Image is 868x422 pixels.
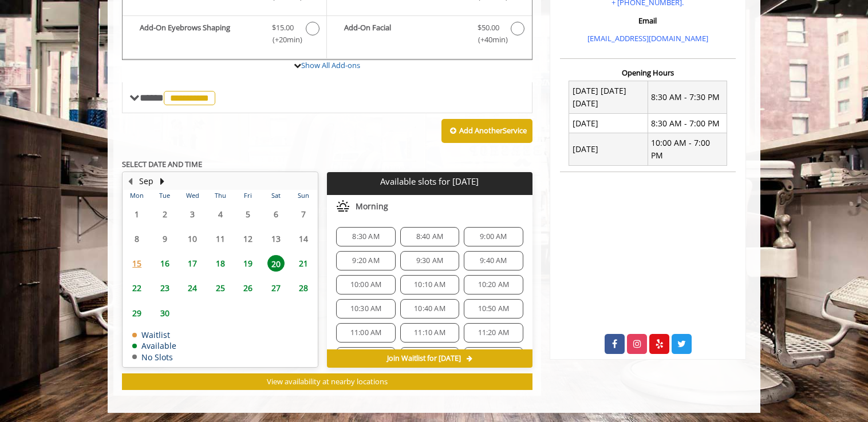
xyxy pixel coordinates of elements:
div: 11:00 AM [336,323,395,343]
span: 9:00 AM [480,232,507,241]
span: $15.00 [272,22,294,34]
td: Select day20 [262,251,289,276]
img: morning slots [336,200,350,213]
div: 9:30 AM [400,251,459,270]
th: Thu [206,190,234,201]
div: 10:20 AM [464,275,523,294]
span: (+20min ) [266,34,300,46]
span: 26 [239,280,257,296]
td: Select day26 [234,276,262,300]
span: 11:00 AM [350,328,382,337]
button: Sep [139,175,153,188]
div: 10:40 AM [400,299,459,319]
span: 25 [212,280,229,296]
td: Select day24 [179,276,206,300]
div: 8:40 AM [400,227,459,246]
span: 9:40 AM [480,256,507,265]
span: 8:40 AM [416,232,443,241]
a: [EMAIL_ADDRESS][DOMAIN_NAME] [587,33,708,43]
span: $50.00 [478,22,499,34]
b: Add-On Facial [344,22,465,46]
td: [DATE] [569,133,648,166]
span: 19 [239,255,257,272]
div: 11:10 AM [400,323,459,343]
span: 18 [212,255,229,272]
td: Available [132,341,176,350]
div: 9:00 AM [464,227,523,246]
h3: Email [563,17,733,25]
td: [DATE] [DATE] [DATE] [569,81,648,114]
span: 10:50 AM [478,304,510,313]
td: 8:30 AM - 7:30 PM [648,81,727,114]
div: 11:30 AM [336,347,395,367]
div: 8:30 AM [336,227,395,246]
label: Add-On Facial [333,22,526,49]
b: Add-On Eyebrows Shaping [140,22,261,46]
td: Select day16 [151,251,178,276]
td: Select day21 [290,251,318,276]
span: (+40min ) [471,34,505,46]
td: Select day15 [123,251,151,276]
td: No Slots [132,353,176,361]
div: 11:50 AM [464,347,523,367]
td: [DATE] [569,114,648,133]
span: 10:20 AM [478,280,510,289]
span: 8:30 AM [352,232,379,241]
th: Sun [290,190,318,201]
span: 20 [267,255,285,272]
span: 22 [128,280,145,296]
a: Show All Add-ons [301,60,360,70]
span: 28 [295,280,312,296]
span: 11:10 AM [414,328,445,337]
span: Morning [356,202,388,211]
th: Fri [234,190,262,201]
td: Select day19 [234,251,262,276]
th: Mon [123,190,151,201]
button: Add AnotherService [441,119,532,143]
span: 9:30 AM [416,256,443,265]
span: 17 [184,255,201,272]
b: SELECT DATE AND TIME [122,159,202,169]
div: 10:00 AM [336,275,395,294]
span: 15 [128,255,145,272]
th: Tue [151,190,178,201]
span: 27 [267,280,285,296]
td: Select day22 [123,276,151,300]
td: 8:30 AM - 7:00 PM [648,114,727,133]
span: 11:20 AM [478,328,510,337]
span: 10:00 AM [350,280,382,289]
div: 11:20 AM [464,323,523,343]
span: 10:30 AM [350,304,382,313]
th: Sat [262,190,289,201]
span: 10:40 AM [414,304,445,313]
span: 23 [156,280,173,296]
span: Join Waitlist for [DATE] [387,354,461,363]
span: 9:20 AM [352,256,379,265]
td: 10:00 AM - 7:00 PM [648,133,727,166]
button: Next Month [157,175,167,188]
td: Select day18 [206,251,234,276]
th: Wed [179,190,206,201]
td: Select day17 [179,251,206,276]
label: Add-On Eyebrows Shaping [128,22,321,49]
b: Add Another Service [459,125,527,136]
button: View availability at nearby locations [122,373,532,390]
div: 10:30 AM [336,299,395,319]
span: 16 [156,255,173,272]
span: 21 [295,255,312,272]
td: Select day27 [262,276,289,300]
span: 10:10 AM [414,280,445,289]
span: 29 [128,305,145,321]
div: 9:40 AM [464,251,523,270]
td: Select day30 [151,300,178,325]
h3: Opening Hours [560,69,736,77]
td: Waitlist [132,331,176,339]
span: 30 [156,305,173,321]
button: Previous Month [125,175,135,188]
span: 24 [184,280,201,296]
div: 10:50 AM [464,299,523,319]
td: Select day28 [290,276,318,300]
div: 11:40 AM [400,347,459,367]
div: 10:10 AM [400,275,459,294]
